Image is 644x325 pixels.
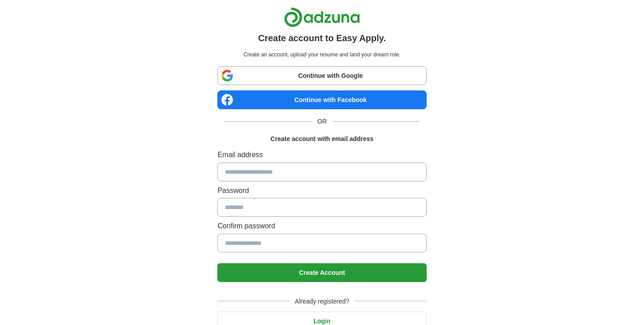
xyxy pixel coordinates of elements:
label: Confirm password [217,220,426,232]
a: Continue with Google [217,66,426,85]
button: Create Account [217,263,426,282]
span: Already registered? [289,296,354,306]
p: Create an account, upload your resume and land your dream role. [219,51,424,59]
a: Continue with Facebook [217,90,426,109]
label: Email address [217,149,426,161]
img: Adzuna logo [284,7,360,27]
a: Login [217,317,426,325]
h1: Create account to Easy Apply. [258,31,386,45]
label: Password [217,185,426,197]
h1: Create account with email address [271,134,373,144]
span: OR [312,116,332,126]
